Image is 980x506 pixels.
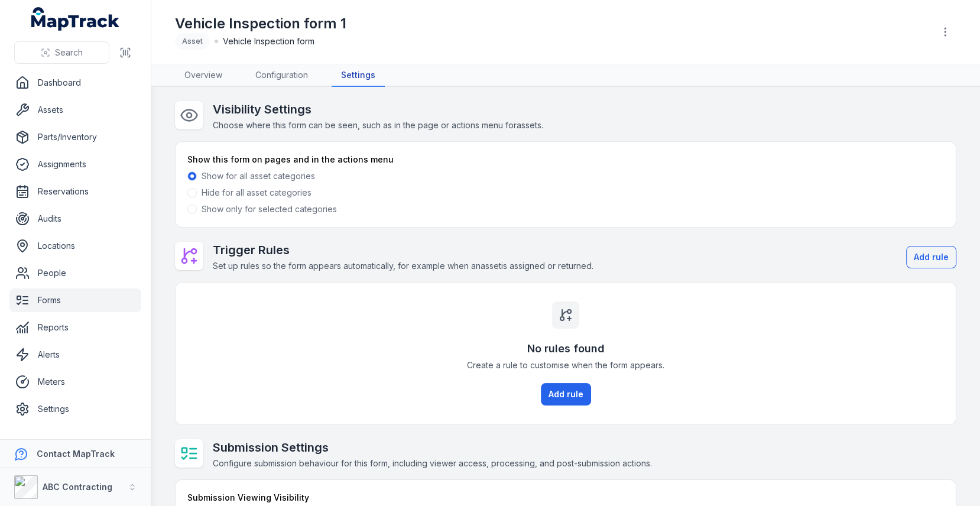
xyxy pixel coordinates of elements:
[187,492,309,504] label: Submission Viewing Visibility
[213,458,652,468] span: Configure submission behaviour for this form, including viewer access, processing, and post-submi...
[9,370,141,394] a: Meters
[202,170,315,182] label: Show for all asset categories
[9,397,141,421] a: Settings
[213,120,543,130] span: Choose where this form can be seen, such as in the page or actions menu for assets .
[202,203,337,215] label: Show only for selected categories
[223,35,314,47] span: Vehicle Inspection form
[467,359,664,371] span: Create a rule to customise when the form appears.
[31,7,120,31] a: MapTrack
[9,316,141,339] a: Reports
[906,246,956,268] button: Add rule
[213,242,593,258] h2: Trigger Rules
[175,14,346,33] h1: Vehicle Inspection form 1
[213,101,543,118] h2: Visibility Settings
[527,340,605,357] h3: No rules found
[202,187,311,199] label: Hide for all asset categories
[9,261,141,285] a: People
[246,64,317,87] a: Configuration
[9,180,141,203] a: Reservations
[9,288,141,312] a: Forms
[187,154,394,166] label: Show this form on pages and in the actions menu
[175,33,210,50] div: Asset
[213,439,652,456] h2: Submission Settings
[541,383,591,406] button: Add rule
[9,153,141,176] a: Assignments
[9,125,141,149] a: Parts/Inventory
[43,482,112,492] strong: ABC Contracting
[9,71,141,95] a: Dashboard
[9,234,141,258] a: Locations
[55,47,83,59] span: Search
[14,41,109,64] button: Search
[332,64,385,87] a: Settings
[213,261,593,271] span: Set up rules so the form appears automatically, for example when an asset is assigned or returned.
[9,343,141,366] a: Alerts
[37,449,115,459] strong: Contact MapTrack
[9,98,141,122] a: Assets
[175,64,232,87] a: Overview
[9,207,141,231] a: Audits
